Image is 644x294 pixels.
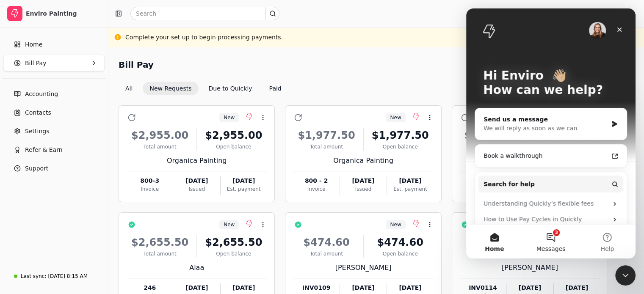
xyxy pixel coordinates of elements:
[25,40,42,49] span: Home
[293,176,339,185] div: 800 - 2
[340,185,387,193] div: Issued
[3,104,105,121] a: Contacts
[130,7,279,20] input: Search
[127,176,173,185] div: 800-3
[3,85,105,102] a: Accounting
[554,283,600,292] div: [DATE]
[460,176,506,185] div: 800
[127,235,193,250] div: $2,655.50
[200,128,267,143] div: $2,955.00
[200,143,267,151] div: Open balance
[173,283,220,292] div: [DATE]
[25,164,48,173] span: Support
[25,59,46,68] span: Bill Pay
[460,156,600,166] div: Organica Painting
[293,143,359,151] div: Total amount
[367,250,434,258] div: Open balance
[460,283,506,292] div: INV0114
[367,235,434,250] div: $474.60
[340,283,387,292] div: [DATE]
[293,156,433,166] div: Organica Painting
[143,82,198,95] button: New Requests
[367,128,434,143] div: $1,977.50
[3,160,105,177] button: Support
[119,82,139,95] button: All
[26,9,101,18] div: Enviro Painting
[127,283,173,292] div: 246
[460,143,526,151] div: Total amount
[506,283,553,292] div: [DATE]
[3,36,105,53] a: Home
[293,263,433,273] div: [PERSON_NAME]
[390,114,401,121] span: New
[340,176,387,185] div: [DATE]
[221,176,267,185] div: [DATE]
[119,58,154,71] h2: Bill Pay
[460,128,526,143] div: $1,977.50
[48,272,88,280] div: [DATE] 8:15 AM
[200,235,267,250] div: $2,655.50
[3,55,105,71] button: Bill Pay
[127,263,267,273] div: Alaa
[125,33,283,42] div: Complete your set up to begin processing payments.
[466,8,636,258] iframe: Intercom live chat
[127,185,173,193] div: Invoice
[620,7,634,20] img: Enviro%20new%20Logo%20_RGB_Colour.jpg
[556,7,615,20] button: Setup guide
[460,263,600,273] div: [PERSON_NAME]
[615,265,636,286] iframe: Intercom live chat
[460,235,526,250] div: $672.35
[25,146,63,154] span: Refer & Earn
[25,127,49,136] span: Settings
[21,272,46,280] div: Last sync:
[173,176,220,185] div: [DATE]
[387,185,433,193] div: Est. payment
[293,128,359,143] div: $1,977.50
[460,250,526,258] div: Total amount
[224,221,235,228] span: New
[221,185,267,193] div: Est. payment
[221,283,267,292] div: [DATE]
[3,141,105,158] button: Refer & Earn
[173,185,220,193] div: Issued
[127,128,193,143] div: $2,955.00
[127,250,193,258] div: Total amount
[293,250,359,258] div: Total amount
[127,143,193,151] div: Total amount
[263,82,288,95] button: Paid
[293,185,339,193] div: Invoice
[293,283,339,292] div: INV0109
[387,176,433,185] div: [DATE]
[25,108,51,117] span: Contacts
[387,283,433,292] div: [DATE]
[460,185,506,193] div: Invoice
[200,250,267,258] div: Open balance
[293,235,359,250] div: $474.60
[390,221,401,228] span: New
[202,82,259,95] button: Due to Quickly
[367,143,434,151] div: Open balance
[119,82,288,95] div: Invoice filter options
[127,156,267,166] div: Organica Painting
[3,269,105,284] a: Last sync:[DATE] 8:15 AM
[3,123,105,140] a: Settings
